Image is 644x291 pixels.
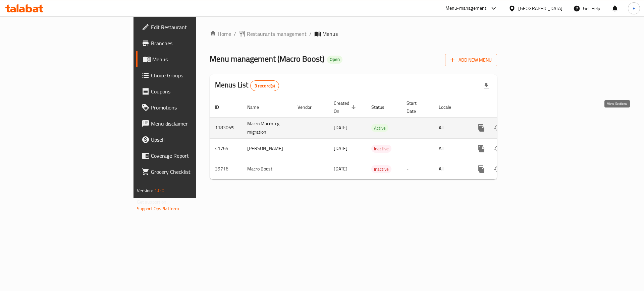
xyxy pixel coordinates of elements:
[445,4,487,12] div: Menu-management
[242,117,292,138] td: Macro Macro-cg migration
[137,186,153,195] span: Version:
[433,138,468,159] td: All
[210,30,497,38] nav: breadcrumb
[473,120,489,136] button: more
[371,145,391,153] span: Inactive
[407,99,425,115] span: Start Date
[215,80,279,91] h2: Menus List
[298,103,320,111] span: Vendor
[327,56,342,64] div: Open
[401,117,433,138] td: -
[151,103,236,112] span: Promotions
[151,23,236,31] span: Edit Restaurant
[136,99,241,116] a: Promotions
[137,204,179,213] a: Support.OpsPlatform
[242,159,292,179] td: Macro Boost
[251,83,279,89] span: 3 record(s)
[371,103,393,111] span: Status
[445,54,497,66] button: Add New Menu
[242,138,292,159] td: [PERSON_NAME]
[433,117,468,138] td: All
[136,132,241,148] a: Upsell
[473,141,489,157] button: more
[371,165,391,173] div: Inactive
[136,164,241,180] a: Grocery Checklist
[334,99,358,115] span: Created On
[334,164,347,173] span: [DATE]
[215,103,228,111] span: ID
[136,67,241,83] a: Choice Groups
[154,186,165,195] span: 1.0.0
[439,103,460,111] span: Locale
[489,120,505,136] button: Change Status
[309,30,312,38] li: /
[137,198,168,206] span: Get support on:
[401,138,433,159] td: -
[136,83,241,99] a: Coupons
[489,141,505,157] button: Change Status
[151,168,236,176] span: Grocery Checklist
[489,161,505,177] button: Change Status
[322,30,338,38] span: Menus
[151,152,236,160] span: Coverage Report
[151,39,236,47] span: Branches
[371,124,388,132] span: Active
[401,159,433,179] td: -
[210,51,324,66] span: Menu management ( Macro Boost )
[633,5,635,12] span: E
[151,87,236,95] span: Coupons
[136,35,241,51] a: Branches
[250,80,279,91] div: Total records count
[327,57,342,62] span: Open
[151,120,236,128] span: Menu disclaimer
[450,56,492,64] span: Add New Menu
[371,165,391,173] span: Inactive
[152,55,236,63] span: Menus
[334,144,347,153] span: [DATE]
[247,103,268,111] span: Name
[151,71,236,79] span: Choice Groups
[210,97,543,179] table: enhanced table
[136,51,241,67] a: Menus
[151,136,236,144] span: Upsell
[136,19,241,35] a: Edit Restaurant
[136,116,241,132] a: Menu disclaimer
[334,123,347,132] span: [DATE]
[478,78,494,94] div: Export file
[371,124,388,132] div: Active
[239,30,307,38] a: Restaurants management
[247,30,307,38] span: Restaurants management
[433,159,468,179] td: All
[473,161,489,177] button: more
[468,97,543,118] th: Actions
[136,148,241,164] a: Coverage Report
[518,5,562,12] div: [GEOGRAPHIC_DATA]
